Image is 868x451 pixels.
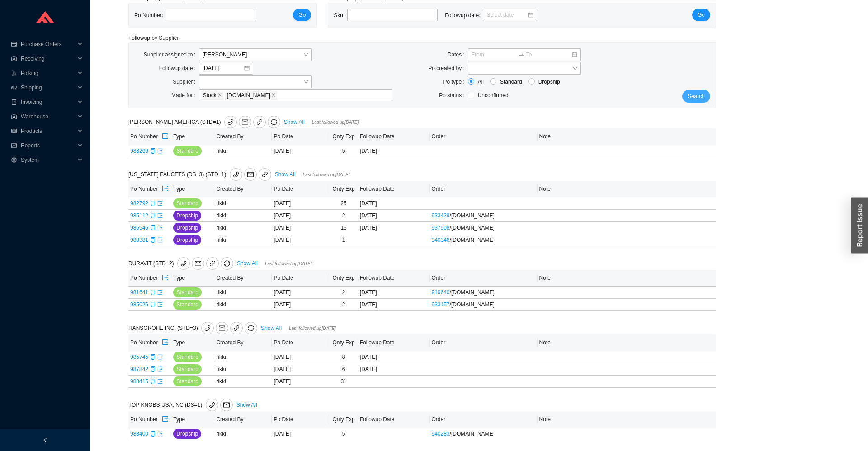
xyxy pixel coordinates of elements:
[157,237,163,243] span: export
[128,270,171,287] th: Po Number
[526,50,571,59] input: To
[329,222,358,234] td: 16
[162,133,168,140] span: export
[157,225,163,230] span: export
[202,325,213,331] span: phone
[360,352,428,362] div: [DATE]
[150,213,156,218] span: copy
[233,325,240,333] span: link
[176,365,198,374] span: Standard
[312,120,359,125] span: Last followed up [DATE]
[688,92,705,101] span: Search
[150,379,156,384] span: copy
[538,334,716,351] th: Note
[214,145,272,157] td: rikki
[430,299,538,311] td: / [DOMAIN_NAME]
[220,399,233,411] button: mail
[171,334,214,351] th: Type
[329,197,358,210] td: 25
[214,197,272,210] td: rikki
[518,52,524,58] span: swap-right
[171,128,214,145] th: Type
[430,287,538,299] td: / [DOMAIN_NAME]
[272,428,329,440] td: [DATE]
[227,91,270,99] span: [DOMAIN_NAME]
[150,148,156,154] span: copy
[272,210,329,222] td: [DATE]
[161,272,169,284] button: export
[173,376,202,386] button: Standard
[173,198,202,208] button: Standard
[150,223,156,232] div: Copy
[21,95,75,109] span: Invoicing
[130,237,148,243] a: 988381
[176,235,198,244] span: Dropship
[214,334,272,351] th: Created By
[221,257,233,270] button: sync
[432,225,450,231] a: 937508
[21,66,75,80] span: Picking
[130,200,148,207] a: 982792
[329,334,358,351] th: Qnty Exp
[272,411,329,428] th: Po Date
[682,90,710,103] button: Search
[161,183,169,195] button: export
[150,431,156,437] span: copy
[428,62,467,75] label: Po created by:
[134,9,264,22] div: Po Number:
[150,201,156,206] span: copy
[128,402,235,408] span: TOP KNOBS USA,INC (DS=1)
[201,322,214,334] button: phone
[236,402,257,408] a: Show All
[214,376,272,388] td: rikki
[157,378,163,385] a: export
[216,325,228,331] span: mail
[11,99,17,105] span: book
[272,234,329,246] td: [DATE]
[261,325,282,331] a: Show All
[214,351,272,363] td: rikki
[162,416,168,423] span: export
[430,334,538,351] th: Order
[268,119,280,125] span: sync
[128,128,171,145] th: Po Number
[176,377,198,386] span: Standard
[128,119,282,125] span: [PERSON_NAME] AMERICA (STD=1)
[150,225,156,230] span: copy
[329,411,358,428] th: Qnty Exp
[176,288,198,297] span: Standard
[21,37,75,52] span: Purchase Orders
[329,299,358,311] td: 2
[245,171,256,178] span: mail
[272,334,329,351] th: Po Date
[173,211,201,221] button: Dropship
[192,257,204,270] button: mail
[284,119,305,125] a: Show All
[171,270,214,287] th: Type
[173,223,201,233] button: Dropship
[253,116,266,128] a: link
[157,212,163,219] a: export
[203,49,308,61] span: Tziporah Jakobovits
[474,77,487,86] span: All
[209,261,216,268] span: link
[171,181,214,197] th: Type
[221,402,232,408] span: mail
[128,325,259,331] span: HANSGROHE INC. (STD=3)
[329,234,358,246] td: 1
[161,336,169,349] button: export
[157,354,163,360] span: export
[472,50,516,59] input: From
[157,354,163,360] a: export
[262,172,268,179] span: link
[130,225,148,231] a: 986946
[538,128,716,145] th: Note
[157,213,163,218] span: export
[214,270,272,287] th: Created By
[358,411,430,428] th: Followup Date
[244,168,257,181] button: mail
[203,64,243,73] input: 9/17/2025
[176,211,198,220] span: Dropship
[176,300,198,309] span: Standard
[161,130,169,143] button: export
